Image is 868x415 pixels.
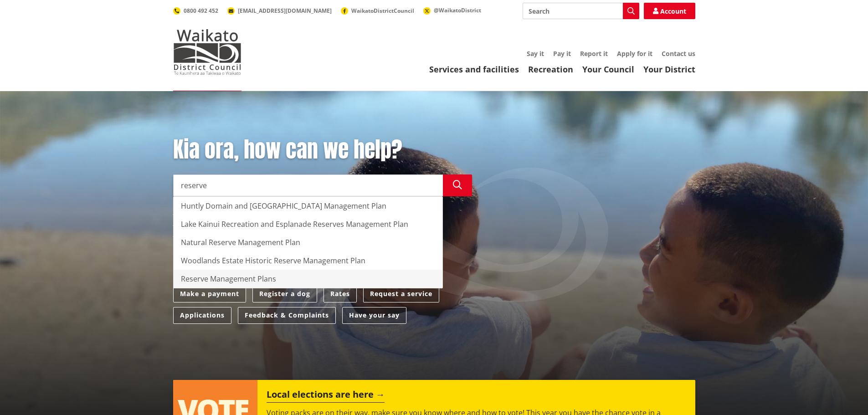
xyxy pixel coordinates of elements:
a: Services and facilities [429,64,519,75]
a: Feedback & Complaints [238,307,336,324]
a: Your District [643,64,695,75]
a: @WaikatoDistrict [423,6,481,14]
a: Pay it [553,49,571,58]
span: WaikatoDistrictCouncil [351,7,414,15]
a: WaikatoDistrictCouncil [341,7,414,15]
a: Report it [580,49,608,58]
h1: Kia ora, how can we help? [173,137,472,163]
a: Apply for it [617,49,652,58]
a: Contact us [662,49,695,58]
a: Your Council [582,64,634,75]
span: 0800 492 452 [184,7,218,15]
a: Make a payment [173,286,246,302]
input: Search input [173,174,443,196]
div: Woodlands Estate Historic Reserve Management Plan [174,251,442,270]
a: Have your say [342,307,406,324]
a: 0800 492 452 [173,7,218,15]
img: Waikato District Council - Te Kaunihera aa Takiwaa o Waikato [173,29,241,75]
a: Applications [173,307,231,324]
a: [EMAIL_ADDRESS][DOMAIN_NAME] [227,7,332,15]
input: Search input [523,3,639,19]
a: Say it [527,49,544,58]
a: Rates [324,286,357,302]
a: Register a dog [252,286,317,302]
a: Recreation [528,64,573,75]
iframe: Messenger Launcher [826,377,859,410]
div: Reserve Management Plans [174,270,442,288]
h2: Local elections are here [267,389,385,403]
div: Natural Reserve Management Plan [174,233,442,251]
div: Lake Kainui Recreation and Esplanade Reserves Management Plan [174,215,442,233]
div: Huntly Domain and [GEOGRAPHIC_DATA] Management Plan [174,197,442,215]
a: Account [644,3,695,19]
a: Request a service [363,286,439,302]
span: [EMAIL_ADDRESS][DOMAIN_NAME] [238,7,332,15]
span: @WaikatoDistrict [434,6,481,14]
